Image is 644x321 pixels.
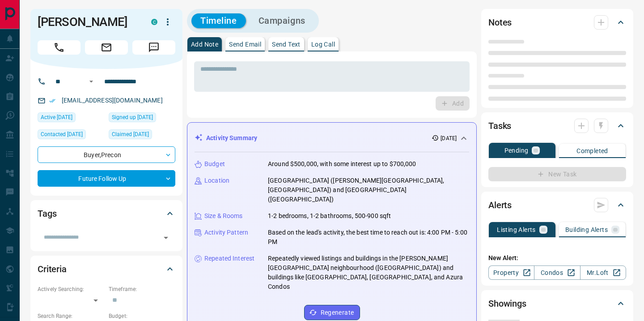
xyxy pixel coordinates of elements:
div: condos.ca [151,19,157,25]
p: [GEOGRAPHIC_DATA] ([PERSON_NAME][GEOGRAPHIC_DATA], [GEOGRAPHIC_DATA]) and [GEOGRAPHIC_DATA] ([GEO... [268,176,469,204]
div: Thu Apr 06 2023 [109,129,175,142]
p: New Alert: [488,253,626,263]
h2: Notes [488,15,512,30]
p: Size & Rooms [204,211,243,221]
p: Completed [576,148,608,154]
h2: Alerts [488,198,512,212]
a: Condos [534,265,580,280]
span: Email [85,40,128,55]
div: Fri Oct 03 2025 [38,112,104,125]
button: Open [86,76,97,87]
div: Buyer , Precon [38,146,175,163]
a: [EMAIL_ADDRESS][DOMAIN_NAME] [62,97,163,104]
h2: Showings [488,296,526,311]
p: Log Call [311,41,335,47]
span: Contacted [DATE] [41,130,83,139]
div: Criteria [38,258,175,280]
button: Timeline [191,13,246,28]
span: Signed up [DATE] [112,113,153,122]
p: Activity Pattern [204,228,248,237]
p: Around $500,000, with some interest up to $700,000 [268,159,416,169]
button: Campaigns [250,13,314,28]
div: Showings [488,293,626,314]
div: Tags [38,203,175,224]
button: Open [160,231,172,244]
p: Search Range: [38,312,104,320]
h2: Tags [38,206,56,221]
div: Notes [488,12,626,33]
p: Repeated Interest [204,254,254,263]
h2: Criteria [38,262,67,276]
p: Location [204,176,229,185]
button: Regenerate [304,305,360,320]
p: Send Email [229,41,261,47]
span: Message [132,40,175,55]
p: Add Note [191,41,218,47]
p: Activity Summary [206,133,257,143]
span: Active [DATE] [41,113,72,122]
div: Thu Sep 04 2025 [38,129,104,142]
p: [DATE] [441,134,457,142]
h2: Tasks [488,119,511,133]
p: Timeframe: [109,285,175,293]
a: Mr.Loft [580,265,626,280]
div: Fri May 27 2016 [109,112,175,125]
p: Listing Alerts [497,227,536,233]
span: Call [38,40,80,55]
div: Future Follow Up [38,170,175,187]
div: Alerts [488,194,626,216]
p: Budget [204,159,225,169]
div: Activity Summary[DATE] [195,130,469,146]
p: 1-2 bedrooms, 1-2 bathrooms, 500-900 sqft [268,211,391,221]
a: Property [488,265,534,280]
span: Claimed [DATE] [112,130,149,139]
p: Send Text [272,41,301,47]
p: Building Alerts [565,227,608,233]
h1: [PERSON_NAME] [38,15,138,29]
div: Tasks [488,115,626,137]
p: Repeatedly viewed listings and buildings in the [PERSON_NAME][GEOGRAPHIC_DATA] neighbourhood ([GE... [268,254,469,291]
p: Budget: [109,312,175,320]
p: Actively Searching: [38,285,104,293]
p: Pending [504,147,529,154]
p: Based on the lead's activity, the best time to reach out is: 4:00 PM - 5:00 PM [268,228,469,247]
svg: Email Verified [49,98,55,104]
